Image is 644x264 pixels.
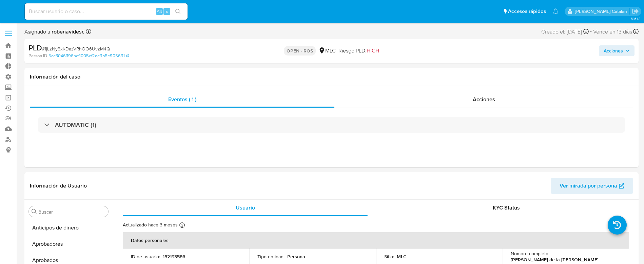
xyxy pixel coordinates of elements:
[38,209,105,215] input: Buscar
[28,42,42,53] b: PLD
[168,95,196,103] span: Eventos ( 1 )
[123,232,629,248] th: Datos personales
[131,254,160,260] p: ID de usuario :
[493,204,520,212] span: KYC Status
[560,178,617,194] span: Ver mirada por persona
[318,47,336,54] div: MLC
[48,53,129,59] a: 5ce3046396aef1005ef2de9b5e905691
[24,28,84,36] span: Asignado a
[284,46,316,56] p: OPEN - ROS
[599,45,635,56] button: Acciones
[553,8,559,14] a: Notificaciones
[236,204,255,212] span: Usuario
[32,209,37,214] button: Buscar
[338,47,379,54] span: Riesgo PLD:
[26,220,111,236] button: Anticipos de dinero
[397,254,407,260] p: MLC
[511,257,599,263] p: [PERSON_NAME] de la [PERSON_NAME]
[28,53,47,59] b: Person ID
[511,250,549,257] p: Nombre completo :
[287,254,305,260] p: Persona
[590,27,592,36] span: -
[508,8,546,15] span: Accesos rápidos
[473,95,495,103] span: Acciones
[26,236,111,252] button: Aprobadores
[257,254,285,260] p: Tipo entidad :
[30,73,633,80] h1: Información del caso
[163,254,185,260] p: 152193586
[42,45,110,52] span: # 1jLzNy9xKDazVRhOO6UvzM4Q
[551,178,633,194] button: Ver mirada por persona
[166,8,168,15] span: s
[25,7,188,16] input: Buscar usuario o caso...
[541,27,589,36] div: Creado el: [DATE]
[157,8,162,15] span: Alt
[50,28,84,36] b: robenavidesc
[55,121,96,129] h3: AUTOMATIC (1)
[593,28,632,36] span: Vence en 13 días
[384,254,394,260] p: Sitio :
[171,7,185,16] button: search-icon
[123,222,178,228] p: Actualizado hace 3 meses
[38,117,625,133] div: AUTOMATIC (1)
[30,182,87,189] h1: Información de Usuario
[367,47,379,54] span: HIGH
[632,8,639,15] a: Salir
[575,8,629,15] p: rociodaniela.benavidescatalan@mercadolibre.cl
[604,45,623,56] span: Acciones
